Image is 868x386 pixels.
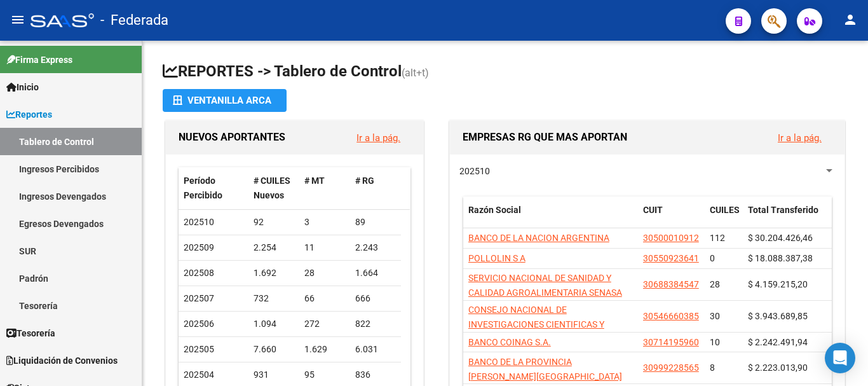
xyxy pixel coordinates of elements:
[304,368,345,382] div: 95
[710,337,720,347] span: 10
[825,343,855,373] div: Open Intercom Messenger
[355,317,396,331] div: 822
[6,80,39,94] span: Inicio
[705,196,743,238] datatable-header-cell: CUILES
[100,6,168,34] span: - Federada
[346,126,410,149] button: Ir a la pág.
[748,311,808,321] span: $ 3.943.689,85
[638,196,705,238] datatable-header-cell: CUIT
[643,311,699,321] span: 30546660385
[184,344,214,354] span: 202505
[459,166,490,176] span: 202510
[10,12,25,27] mat-icon: menu
[643,279,699,289] span: 30688384547
[6,53,72,67] span: Firma Express
[748,205,818,215] span: Total Transferido
[643,233,699,243] span: 30500010912
[355,368,396,382] div: 836
[468,205,521,215] span: Razón Social
[643,337,699,347] span: 30714195960
[468,273,622,298] span: SERVICIO NACIONAL DE SANIDAD Y CALIDAD AGROALIMENTARIA SENASA
[468,233,609,243] span: BANCO DE LA NACION ARGENTINA
[748,279,808,289] span: $ 4.159.215,20
[710,311,720,321] span: 30
[184,293,214,303] span: 202507
[643,253,699,263] span: 30550923641
[355,266,396,280] div: 1.664
[254,176,290,200] span: # CUILES Nuevos
[163,61,848,83] h1: REPORTES -> Tablero de Control
[304,342,345,357] div: 1.629
[6,354,118,368] span: Liquidación de Convenios
[184,217,214,227] span: 202510
[6,107,52,121] span: Reportes
[254,317,294,331] div: 1.094
[304,317,345,331] div: 272
[643,205,663,215] span: CUIT
[173,89,276,112] div: Ventanilla ARCA
[163,89,287,112] button: Ventanilla ARCA
[402,67,429,79] span: (alt+t)
[710,253,715,263] span: 0
[254,342,294,357] div: 7.660
[254,240,294,255] div: 2.254
[463,131,627,143] span: EMPRESAS RG QUE MAS APORTAN
[184,319,214,329] span: 202506
[843,12,858,27] mat-icon: person
[304,240,345,255] div: 11
[355,291,396,306] div: 666
[254,368,294,382] div: 931
[643,362,699,373] span: 30999228565
[355,240,396,255] div: 2.243
[748,337,808,347] span: $ 2.242.491,94
[254,291,294,306] div: 732
[356,132,400,144] a: Ir a la pág.
[710,233,725,243] span: 112
[778,132,822,144] a: Ir a la pág.
[6,326,55,340] span: Tesorería
[468,253,526,263] span: POLLOLIN S A
[304,215,345,230] div: 3
[768,126,832,149] button: Ir a la pág.
[355,176,374,186] span: # RG
[254,215,294,230] div: 92
[304,176,325,186] span: # MT
[355,215,396,230] div: 89
[468,337,551,347] span: BANCO COINAG S.A.
[179,131,285,143] span: NUEVOS APORTANTES
[179,167,248,209] datatable-header-cell: Período Percibido
[184,242,214,252] span: 202509
[184,369,214,380] span: 202504
[748,233,813,243] span: $ 30.204.426,46
[463,196,638,238] datatable-header-cell: Razón Social
[299,167,350,209] datatable-header-cell: # MT
[184,176,222,200] span: Período Percibido
[304,291,345,306] div: 66
[254,266,294,280] div: 1.692
[350,167,401,209] datatable-header-cell: # RG
[748,253,813,263] span: $ 18.088.387,38
[468,305,604,344] span: CONSEJO NACIONAL DE INVESTIGACIONES CIENTIFICAS Y TECNICAS CONICET
[355,342,396,357] div: 6.031
[304,266,345,280] div: 28
[184,268,214,278] span: 202508
[743,196,832,238] datatable-header-cell: Total Transferido
[748,362,808,373] span: $ 2.223.013,90
[248,167,299,209] datatable-header-cell: # CUILES Nuevos
[710,279,720,289] span: 28
[710,362,715,373] span: 8
[710,205,740,215] span: CUILES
